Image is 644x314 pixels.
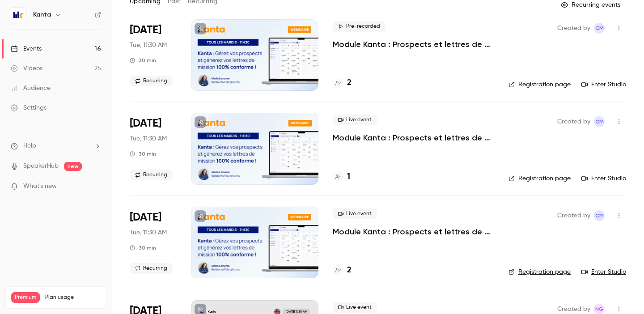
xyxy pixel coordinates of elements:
[130,207,177,278] div: Sep 2 Tue, 11:30 AM (Europe/Paris)
[23,161,59,171] a: SpeakerHub
[347,171,350,183] h4: 1
[595,23,604,34] span: CM
[23,182,57,191] span: What's new
[130,41,167,50] span: Tue, 11:30 AM
[90,182,101,191] iframe: Noticeable Trigger
[508,80,571,89] a: Registration page
[11,292,40,303] span: Premium
[333,77,352,89] a: 2
[11,141,101,151] li: help-dropdown-opener
[11,8,25,22] img: Kanta
[594,23,605,34] span: Charlotte MARTEL
[130,76,173,86] span: Recurring
[33,10,51,19] h6: Kanta
[64,162,82,171] span: new
[508,267,571,276] a: Registration page
[594,210,605,221] span: Charlotte MARTEL
[23,141,36,151] span: Help
[557,210,590,221] span: Created by
[208,310,216,314] p: Kanta
[130,210,161,225] span: [DATE]
[508,174,571,183] a: Registration page
[581,80,626,89] a: Enter Studio
[11,103,47,112] div: Settings
[333,226,494,237] a: Module Kanta : Prospects et lettres de mission
[557,23,590,34] span: Created by
[11,64,42,73] div: Videos
[333,39,494,50] a: Module Kanta : Prospects et lettres de mission
[130,170,173,180] span: Recurring
[557,116,590,127] span: Created by
[130,57,156,64] div: 30 min
[333,264,352,276] a: 2
[347,264,352,276] h4: 2
[45,294,101,301] span: Plan usage
[130,113,177,184] div: Aug 26 Tue, 11:30 AM (Europe/Paris)
[333,302,377,313] span: Live event
[595,210,604,221] span: CM
[130,23,161,37] span: [DATE]
[130,263,173,274] span: Recurring
[595,116,604,127] span: CM
[594,116,605,127] span: Charlotte MARTEL
[333,21,386,32] span: Pre-recorded
[130,19,177,91] div: Aug 19 Tue, 11:30 AM (Europe/Paris)
[130,228,167,237] span: Tue, 11:30 AM
[581,267,626,276] a: Enter Studio
[11,84,51,93] div: Audience
[130,116,161,131] span: [DATE]
[347,77,352,89] h4: 2
[581,174,626,183] a: Enter Studio
[333,208,377,219] span: Live event
[333,115,377,125] span: Live event
[11,44,42,53] div: Events
[130,244,156,251] div: 30 min
[130,134,167,143] span: Tue, 11:30 AM
[333,171,350,183] a: 1
[333,132,494,143] a: Module Kanta : Prospects et lettres de mission
[130,150,156,157] div: 30 min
